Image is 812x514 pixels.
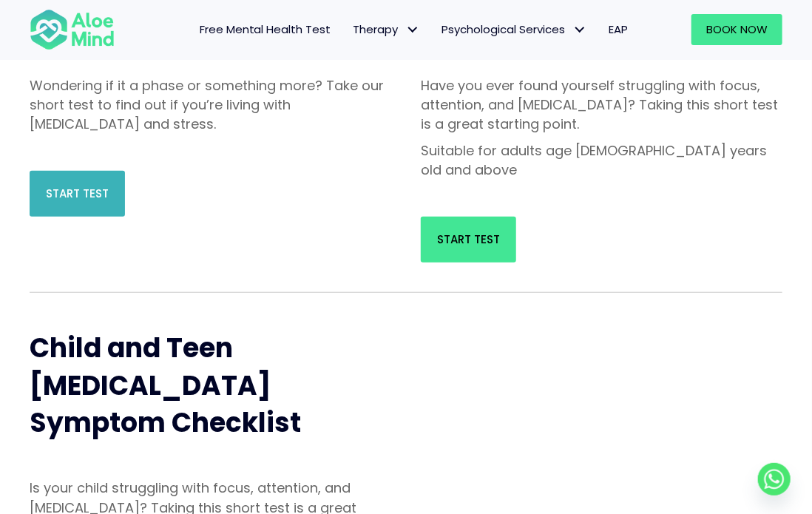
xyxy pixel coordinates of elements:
p: Wondering if it a phase or something more? Take our short test to find out if you’re living with ... [30,76,391,134]
span: Start Test [46,186,109,201]
span: Therapy: submenu [402,19,424,41]
a: Whatsapp [758,463,791,496]
span: Therapy [353,21,420,37]
p: Suitable for adults age [DEMOGRAPHIC_DATA] years old and above [421,141,782,180]
span: Child and Teen [MEDICAL_DATA] Symptom Checklist [30,329,301,442]
span: Free Mental Health Test [200,21,331,37]
a: Psychological ServicesPsychological Services: submenu [431,14,598,45]
a: TherapyTherapy: submenu [342,14,431,45]
span: EAP [609,21,629,37]
span: Start Test [437,231,500,247]
nav: Menu [129,14,639,45]
a: EAP [598,14,640,45]
span: Book Now [706,21,768,37]
span: Psychological Services: submenu [569,19,591,41]
a: Book Now [691,14,782,45]
a: Start Test [30,171,125,217]
a: Free Mental Health Test [189,14,342,45]
img: Aloe mind Logo [30,8,115,51]
span: Psychological Services [442,21,587,37]
a: Start Test [421,217,516,263]
p: Have you ever found yourself struggling with focus, attention, and [MEDICAL_DATA]? Taking this sh... [421,76,782,134]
